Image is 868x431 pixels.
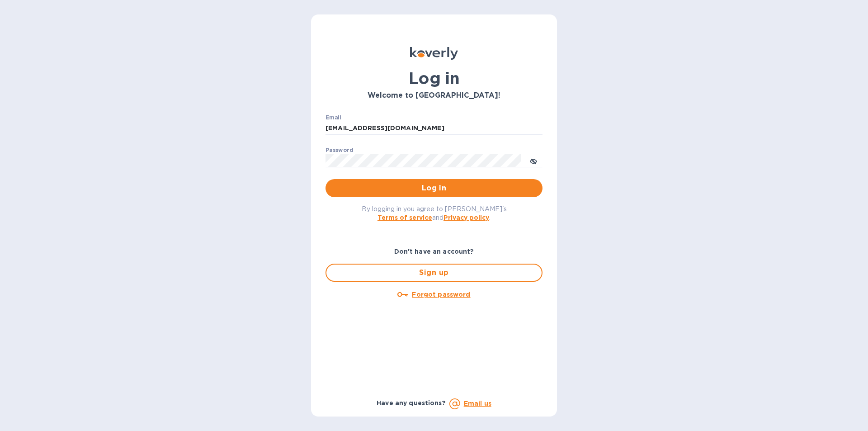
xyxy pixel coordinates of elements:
[362,205,507,221] span: By logging in you agree to [PERSON_NAME]'s and .
[464,400,491,407] a: Email us
[377,214,432,221] a: Terms of service
[325,122,542,135] input: Enter email address
[394,248,474,255] b: Don't have an account?
[410,47,458,60] img: Koverly
[377,399,446,407] b: Have any questions?
[325,69,542,88] h1: Log in
[325,115,341,120] label: Email
[333,183,535,194] span: Log in
[325,91,542,100] h3: Welcome to [GEOGRAPHIC_DATA]!
[524,152,542,170] button: toggle password visibility
[325,264,542,282] button: Sign up
[325,147,353,153] label: Password
[325,179,542,197] button: Log in
[412,291,470,298] u: Forgot password
[334,267,534,278] span: Sign up
[443,214,489,221] a: Privacy policy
